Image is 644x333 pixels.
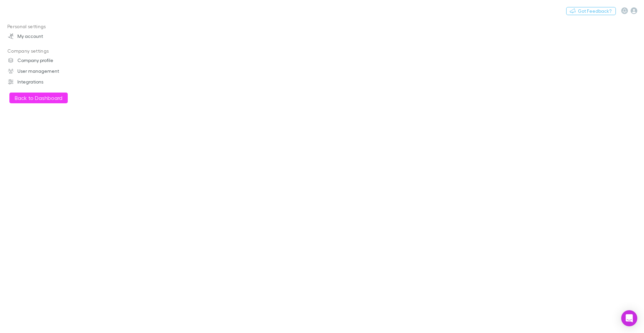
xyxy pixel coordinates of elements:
[1,47,91,55] p: Company settings
[566,7,616,15] button: Got Feedback?
[1,22,91,31] p: Personal settings
[1,66,91,76] a: User management
[1,31,91,42] a: My account
[1,55,91,66] a: Company profile
[9,93,68,103] button: Back to Dashboard
[1,76,91,87] a: Integrations
[621,310,637,326] div: Open Intercom Messenger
